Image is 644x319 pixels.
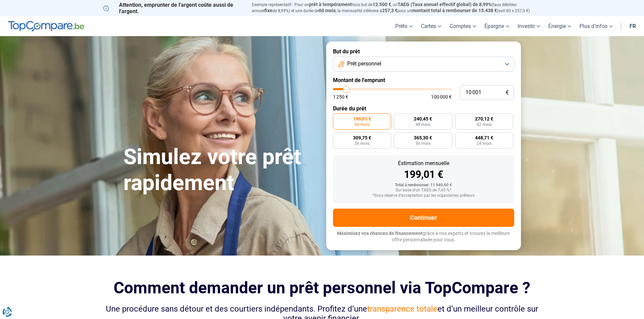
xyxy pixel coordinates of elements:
div: 199,01 € [338,169,509,180]
span: prêt à tempérament [309,2,352,7]
a: Prêts [391,16,417,36]
h2: Comment demander un prêt personnel via TopCompare ? [103,278,541,297]
span: 60 mois [355,123,369,127]
span: 309,75 € [353,135,371,140]
span: fixe [264,8,272,13]
a: Plus d'infos [575,16,617,36]
a: Investir [514,16,544,36]
span: transparence totale [367,304,437,314]
span: 36 mois [355,141,369,145]
button: Continuer [333,209,514,227]
span: Maximisez vos chances de financement [337,231,423,236]
span: TAEG (Taux annuel effectif global) de 8,99% [398,2,492,7]
p: Exemple représentatif : Pour un tous but de , un (taux débiteur annuel de 8,99%) et une durée de ... [252,2,541,14]
div: Total à rembourser: 11 940,60 € [338,183,509,188]
span: € [506,90,509,96]
span: 30 mois [415,141,430,145]
span: 199,01 € [353,116,371,121]
span: 448,71 € [475,135,493,140]
span: 12.500 € [373,2,391,7]
span: 365,30 € [414,135,432,140]
p: grâce à nos experts et trouvez la meilleure offre personnalisée pour vous. [333,230,514,243]
label: Durée du prêt [333,105,514,112]
label: But du prêt [333,48,514,55]
div: *Sous réserve d'acceptation par les organismes prêteurs [338,193,509,198]
span: montant total à rembourser de 15.438 € [412,8,497,13]
h1: Simulez votre prêt rapidement [123,144,318,196]
span: 48 mois [415,123,430,127]
span: 1 250 € [333,95,348,99]
img: TopCompare [8,21,84,32]
span: 60 mois [319,8,336,13]
span: Prêt personnel [347,60,381,68]
span: 257,3 € [382,8,398,13]
a: Énergie [544,16,575,36]
a: Épargne [480,16,514,36]
label: Montant de l'emprunt [333,77,514,83]
a: Comptes [446,16,480,36]
span: 42 mois [477,123,492,127]
span: 100 000 € [431,95,452,99]
span: 240,45 € [414,116,432,121]
a: fr [625,16,640,36]
div: Sur base d'un TAEG de 7,45 %* [338,188,509,193]
div: Estimation mensuelle [338,161,509,166]
p: Attention, emprunter de l'argent coûte aussi de l'argent. [103,2,244,15]
button: Prêt personnel [333,57,514,72]
span: 24 mois [477,141,492,145]
span: 270,12 € [475,116,493,121]
a: Cartes [417,16,446,36]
